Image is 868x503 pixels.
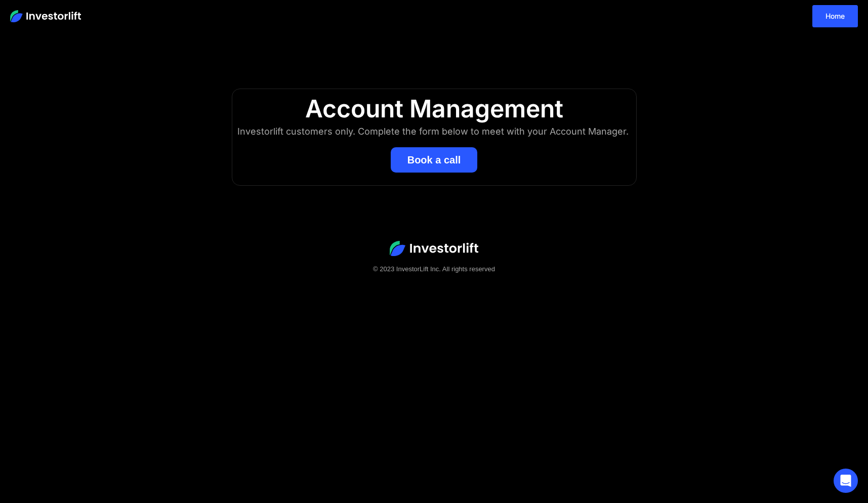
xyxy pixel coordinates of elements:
[812,5,858,27] a: Home
[242,94,626,123] div: Account Management
[834,469,858,493] div: Open Intercom Messenger
[391,147,478,173] button: Book a call
[237,123,631,140] div: Investorlift customers only. Complete the form below to meet with your Account Manager.
[20,264,848,274] div: © 2023 InvestorLift Inc. All rights reserved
